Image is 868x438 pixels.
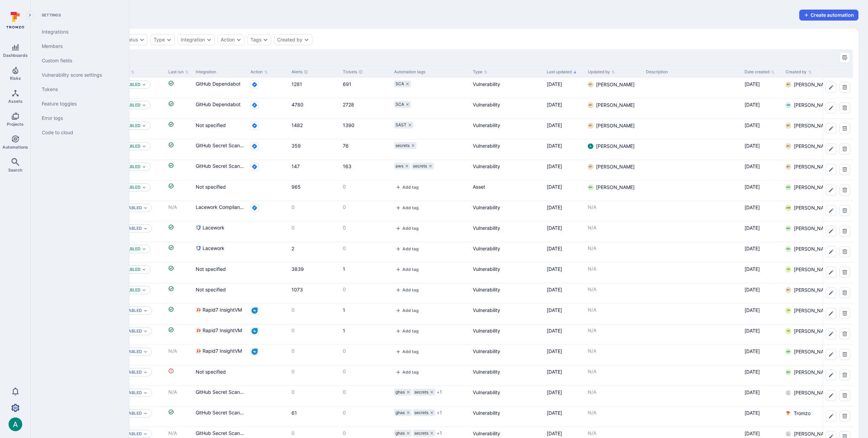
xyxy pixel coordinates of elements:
[121,431,142,437] button: Disabled
[794,102,832,109] span: [PERSON_NAME]
[36,125,121,140] a: Code to cloud
[121,370,142,375] button: Disabled
[124,37,138,42] div: Status
[786,102,791,108] div: Kacper Nowak
[343,328,345,334] a: 1
[250,37,261,42] div: Tags
[573,68,577,76] p: Sorted by: Alphabetically (Z-A)
[142,185,146,189] button: Expand dropdown
[596,81,635,88] span: [PERSON_NAME]
[414,430,428,436] span: secrets
[396,122,406,128] span: SAST
[394,142,416,149] div: secrets
[142,267,146,272] button: Expand dropdown
[588,184,635,191] a: DH[PERSON_NAME]
[3,53,28,58] span: Dashboards
[839,164,850,175] button: Delete automation
[786,204,832,211] a: DM[PERSON_NAME]
[121,226,142,231] button: Disabled
[794,348,832,355] span: [PERSON_NAME]
[340,78,391,98] div: Cell for Tickets
[292,184,301,190] a: 965
[36,82,121,97] a: Tokens
[343,307,345,313] a: 1
[142,103,146,107] button: Expand dropdown
[588,143,635,150] a: [PERSON_NAME]
[596,143,635,150] span: [PERSON_NAME]
[786,266,832,273] a: TP[PERSON_NAME]
[794,430,832,437] span: [PERSON_NAME]
[36,68,121,82] a: Vulnerability score settings
[794,389,832,396] span: [PERSON_NAME]
[121,102,141,108] button: Enabled
[786,225,832,232] a: DH[PERSON_NAME]
[292,69,337,75] div: Alerts
[394,185,420,190] button: add tag
[839,52,850,63] div: Manage columns
[394,101,411,108] div: SCA
[643,78,742,98] div: Cell for Description
[786,205,791,211] div: Dylan MacLean
[786,328,832,335] a: TP[PERSON_NAME]
[786,389,832,396] a: [PERSON_NAME]
[248,78,289,98] div: Cell for Action
[292,410,297,416] a: 61
[394,308,420,313] button: add tag
[121,349,142,354] button: Disabled
[343,102,354,108] a: 2728
[786,390,791,396] div: Matthew Brown
[826,226,837,237] button: Edit automation
[826,82,837,93] button: Edit automation
[166,78,193,98] div: Cell for Last run
[396,410,405,415] span: ghas
[826,164,837,175] button: Edit automation
[786,348,832,355] a: DH[PERSON_NAME]
[414,410,428,415] span: secrets
[823,78,853,98] div: Cell for
[36,111,121,125] a: Error logs
[786,184,832,191] a: DH[PERSON_NAME]
[588,164,593,170] div: Billy Tinnes
[839,328,850,339] button: Delete automation
[839,246,850,257] button: Delete automation
[786,431,791,437] img: ACg8ocLthtjKS-nR85UWOWbn4pPl4_W_7XUn7y-FJrIS5Z_umTEnLw=s96-c
[359,70,363,74] div: Unresolved tickets
[343,163,351,169] a: 163
[826,205,837,216] button: Edit automation
[121,267,141,272] p: Enabled
[143,432,147,436] button: Expand dropdown
[343,69,389,75] div: Tickets
[413,163,427,169] span: secrets
[263,37,268,42] button: Expand dropdown
[154,37,165,42] div: Type
[143,309,147,313] button: Expand dropdown
[437,430,442,437] span: + 1
[121,82,141,87] button: Enabled
[794,225,832,232] span: [PERSON_NAME]
[826,349,837,360] button: Edit automation
[786,287,832,293] a: BT[PERSON_NAME]
[588,143,593,149] img: ACg8ocLSa5mPYBaXNx3eFu_EmspyJX0laNWN7cXOFirfQ7srZveEpg=s96-c
[588,143,593,149] div: Arjan Dehar
[396,102,404,107] span: SCA
[142,144,146,148] button: Expand dropdown
[473,69,488,75] button: Sort by Type
[794,246,832,252] span: [PERSON_NAME]
[826,123,837,134] button: Edit automation
[292,246,294,251] a: 2
[826,246,837,257] button: Edit automation
[786,226,791,231] div: Daniel Harvey
[826,308,837,319] button: Edit automation
[121,143,141,149] p: Enabled
[596,122,635,129] span: [PERSON_NAME]
[394,226,420,231] button: add tag
[826,267,837,278] button: Edit automation
[794,122,832,129] span: [PERSON_NAME]
[588,82,593,87] div: Billy Tinnes
[8,167,22,173] span: Search
[181,37,205,42] button: Integration
[121,185,141,190] button: Enabled
[646,69,739,75] div: Description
